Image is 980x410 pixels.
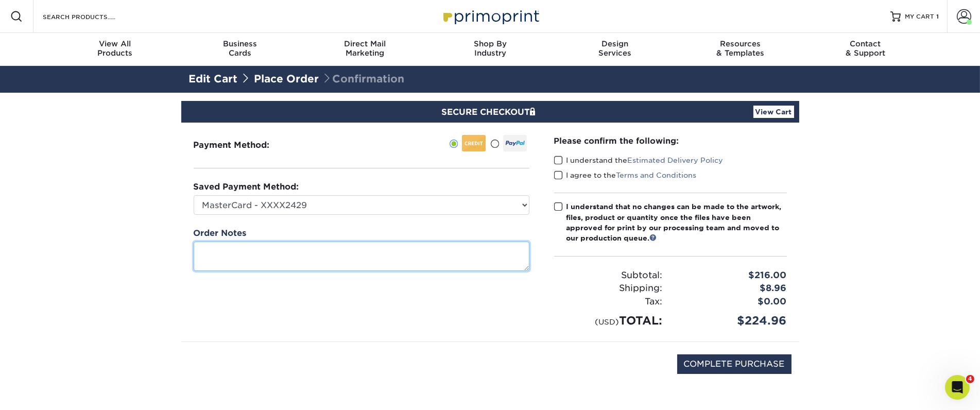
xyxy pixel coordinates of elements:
div: & Support [803,39,928,58]
div: $224.96 [670,312,795,329]
div: Cards [177,39,302,58]
div: Please confirm the following: [554,135,787,147]
a: Terms and Conditions [616,171,697,179]
div: Marketing [302,39,427,58]
img: DigiCert Secured Site Seal [189,354,240,385]
span: Resources [678,39,803,48]
small: (USD) [595,317,620,326]
div: Industry [427,39,553,58]
div: I understand that no changes can be made to the artwork, files, product or quantity once the file... [566,201,787,244]
div: TOTAL: [546,312,670,329]
iframe: Google Customer Reviews [3,379,88,406]
div: Subtotal: [546,269,670,282]
div: & Templates [678,39,803,58]
span: SECURE CHECKOUT [442,107,539,117]
span: Direct Mail [302,39,427,48]
div: Services [553,39,678,58]
span: Design [553,39,678,48]
a: View Cart [753,106,794,118]
a: View AllProducts [53,33,178,66]
a: Contact& Support [803,33,928,66]
span: Contact [803,39,928,48]
a: Resources& Templates [678,33,803,66]
input: SEARCH PRODUCTS..... [42,10,142,23]
a: Edit Cart [189,73,238,85]
div: Tax: [546,295,670,309]
a: Direct MailMarketing [302,33,427,66]
div: $216.00 [670,269,795,282]
span: 4 [966,375,974,383]
label: Saved Payment Method: [194,181,299,193]
label: I understand the [554,155,724,165]
div: $0.00 [670,295,795,309]
span: View All [53,39,178,48]
a: Place Order [254,73,319,85]
a: BusinessCards [177,33,302,66]
a: Estimated Delivery Policy [628,156,724,164]
a: DesignServices [553,33,678,66]
iframe: Intercom live chat [945,375,970,400]
h3: Payment Method: [194,140,295,150]
a: Shop ByIndustry [427,33,553,66]
span: Shop By [427,39,553,48]
label: I agree to the [554,170,697,180]
label: Order Notes [194,227,247,240]
div: Shipping: [546,282,670,295]
span: Confirmation [322,73,405,85]
img: Primoprint [439,5,542,27]
div: $8.96 [670,282,795,295]
input: COMPLETE PURCHASE [677,354,792,374]
div: Products [53,39,178,58]
span: 1 [936,13,939,20]
span: Business [177,39,302,48]
span: MY CART [905,12,934,21]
